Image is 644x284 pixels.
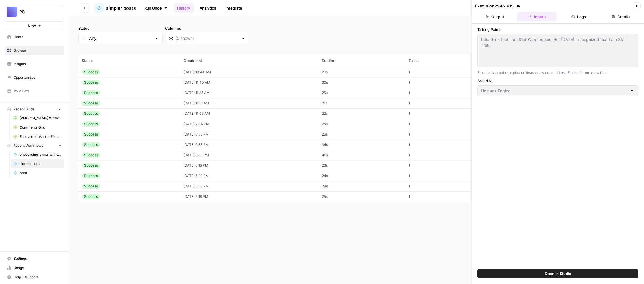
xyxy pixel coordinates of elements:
td: [DATE] 11:05 AM [180,108,318,119]
div: Success [82,194,100,199]
span: Home [14,34,62,40]
span: Opportunities [14,75,62,80]
span: simpler posts [106,5,136,12]
th: Created at [180,54,318,67]
td: [DATE] 7:04 PM [180,119,318,129]
button: Help + Support [5,272,64,282]
td: 1 [405,67,473,77]
button: Open In Studio [477,269,638,278]
td: 1 [405,88,473,98]
td: 24s [318,171,405,181]
a: Run Once [140,3,171,13]
a: Browse [5,46,64,55]
span: (13 records) [78,44,635,54]
td: 1 [405,98,473,108]
a: Analytics [196,3,220,13]
span: onboarding_anna_withscraping [20,152,62,157]
input: Unstuck Engine [481,88,628,94]
span: Usage [14,265,62,270]
span: [PERSON_NAME] Writer [20,116,62,121]
td: [DATE] 5:18 PM [180,191,318,202]
div: Success [82,184,100,189]
div: Success [82,69,100,75]
span: PC [19,9,54,15]
input: Any [89,35,152,41]
td: 22s [318,108,405,119]
a: Ecosystem Master File - SaaS.csv [11,132,64,141]
a: Opportunities [5,73,64,82]
td: [DATE] 6:15 PM [180,160,318,171]
td: [DATE] 11:35 AM [180,88,318,98]
div: Success [82,80,100,85]
button: Logs [559,12,599,21]
button: Details [601,12,641,21]
td: 25s [318,191,405,202]
span: Comments Grid [20,125,62,130]
td: 23s [318,160,405,171]
td: 1 [405,77,473,88]
a: Your Data [5,86,64,96]
td: 1 [405,181,473,191]
td: [DATE] 5:36 PM [180,181,318,191]
td: 34s [318,140,405,150]
td: 1 [405,191,473,202]
span: Your Data [14,89,62,94]
div: Success [82,111,100,116]
a: History [174,3,194,13]
td: 1 [405,140,473,150]
a: simpler posts [11,159,64,168]
button: New [5,21,64,30]
div: Success [82,121,100,127]
label: Columns [165,25,249,31]
a: Insights [5,59,64,69]
td: 1 [405,119,473,129]
a: [PERSON_NAME] Writer [11,114,64,123]
span: Help + Support [14,274,62,280]
td: 21s [318,98,405,108]
td: 1 [405,129,473,140]
div: Success [82,132,100,137]
button: Inputs [517,12,557,21]
a: bred [11,168,64,178]
span: simpler posts [20,161,62,166]
td: [DATE] 10:44 AM [180,67,318,77]
span: Ecosystem Master File - SaaS.csv [20,134,62,139]
span: Recent Grids [13,107,34,112]
td: 1 [405,108,473,119]
span: Recent Workflows [13,143,43,148]
a: Settings [5,254,64,263]
span: Insights [14,61,62,67]
td: 26s [318,129,405,140]
div: Success [82,153,100,158]
td: 26s [318,67,405,77]
a: Usage [5,263,64,272]
button: Recent Workflows [5,141,64,150]
div: Success [82,163,100,168]
span: New [28,23,36,29]
th: Status [78,54,180,67]
div: Execution 29461619 [475,3,522,9]
a: Home [5,32,64,42]
a: onboarding_anna_withscraping [11,150,64,159]
td: [DATE] 5:39 PM [180,171,318,181]
label: Status [78,25,163,31]
textarea: I did think that I am Star Wars person. But [DATE] I recognized that I am Star Trek. [481,37,634,48]
a: simpler posts [94,3,136,13]
span: Settings [14,256,62,261]
td: 25s [318,88,405,98]
span: Open In Studio [545,271,571,277]
td: 43s [318,150,405,160]
div: Success [82,173,100,178]
p: Enter the key points, topics, or ideas you want to address. Each point on a new line. [477,70,638,76]
input: (5 shown) [176,35,239,41]
td: [DATE] 6:38 PM [180,140,318,150]
div: Success [82,142,100,147]
button: Output [475,12,515,21]
button: Recent Grids [5,105,64,114]
span: bred [20,170,62,176]
td: 1 [405,150,473,160]
td: 1 [405,171,473,181]
div: Success [82,101,100,106]
img: PC Logo [7,7,17,17]
th: Tasks [405,54,473,67]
